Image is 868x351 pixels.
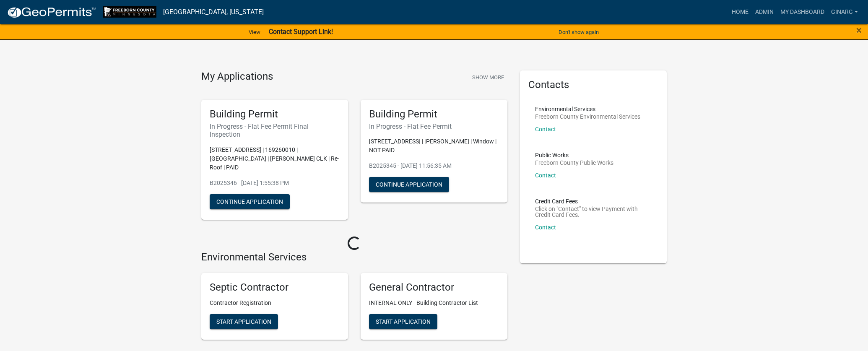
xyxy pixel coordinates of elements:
button: Start Application [210,314,278,329]
p: [STREET_ADDRESS] | [PERSON_NAME] | Window | NOT PAID [369,137,499,155]
a: Contact [535,172,556,179]
span: Start Application [376,318,431,325]
button: Continue Application [210,194,290,209]
h5: Building Permit [210,108,340,120]
button: Show More [469,70,507,84]
a: [GEOGRAPHIC_DATA], [US_STATE] [163,5,264,19]
a: Contact [535,126,556,133]
p: B2025345 - [DATE] 11:56:35 AM [369,161,499,170]
h6: In Progress - Flat Fee Permit [369,122,499,130]
p: [STREET_ADDRESS] | 169260010 | [GEOGRAPHIC_DATA] | [PERSON_NAME] CLK | Re-Roof | PAID [210,146,340,172]
h5: Building Permit [369,108,499,120]
p: Contractor Registration [210,299,340,307]
a: ginarg [828,4,861,20]
p: Click on "Contact" to view Payment with Credit Card Fees. [535,206,652,218]
p: Environmental Services [535,106,640,112]
a: My Dashboard [777,4,828,20]
h4: My Applications [201,70,273,83]
button: Continue Application [369,177,449,192]
a: Home [728,4,752,20]
h6: In Progress - Flat Fee Permit Final Inspection [210,122,340,138]
a: View [245,25,264,39]
a: Contact [535,224,556,231]
button: Close [856,25,862,35]
h5: General Contractor [369,281,499,294]
h5: Septic Contractor [210,281,340,294]
button: Start Application [369,314,437,329]
span: × [856,24,862,36]
button: Don't show again [555,25,602,39]
p: B2025346 - [DATE] 1:55:38 PM [210,179,340,187]
span: Start Application [216,318,271,325]
strong: Contact Support Link! [269,28,333,36]
h4: Environmental Services [201,251,507,263]
p: Public Works [535,152,613,158]
p: Credit Card Fees [535,198,652,204]
p: Freeborn County Environmental Services [535,114,640,120]
a: Admin [752,4,777,20]
img: Freeborn County, Minnesota [103,6,156,18]
h5: Contacts [528,79,658,91]
p: Freeborn County Public Works [535,160,613,166]
p: INTERNAL ONLY - Building Contractor List [369,299,499,307]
